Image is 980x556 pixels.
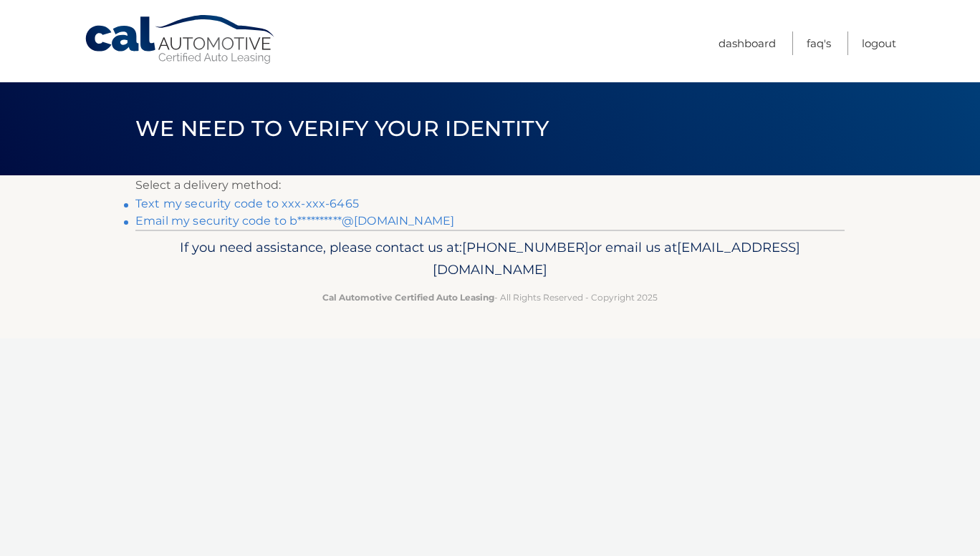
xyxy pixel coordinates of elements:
span: We need to verify your identity [135,115,549,142]
a: Email my security code to b**********@[DOMAIN_NAME] [135,214,454,228]
a: Logout [862,31,896,55]
p: Select a delivery method: [135,175,845,195]
a: Dashboard [719,31,776,55]
span: [PHONE_NUMBER] [462,239,589,255]
strong: Cal Automotive Certified Auto Leasing [322,292,494,303]
a: FAQ's [807,31,831,55]
p: - All Rights Reserved - Copyright 2025 [145,290,835,305]
a: Cal Automotive [84,14,277,65]
p: If you need assistance, please contact us at: or email us at [145,236,835,282]
a: Text my security code to xxx-xxx-6465 [135,197,359,210]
